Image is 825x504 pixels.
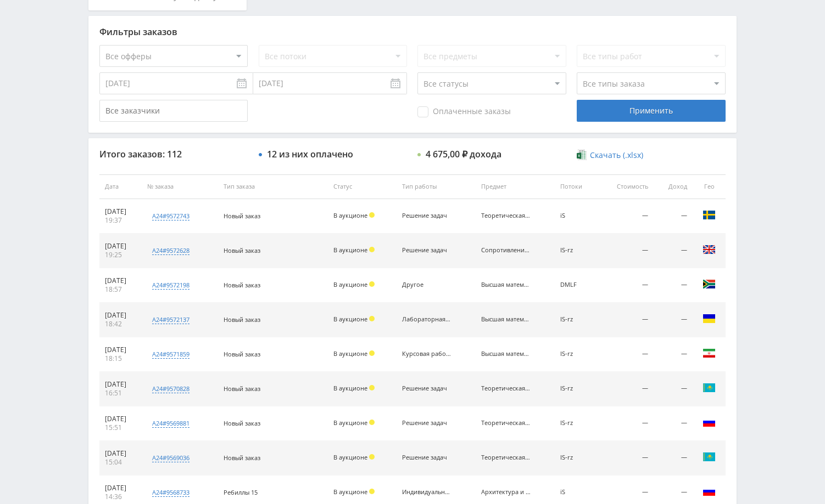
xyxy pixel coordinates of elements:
[703,416,716,429] img: rus.png
[654,268,693,303] td: —
[481,489,531,496] div: Архитектура и строительство
[105,242,136,251] div: [DATE]
[99,27,726,37] div: Фильтры заказов
[654,199,693,234] td: —
[654,303,693,337] td: —
[654,372,693,406] td: —
[481,212,531,219] div: Теоретическая механика
[224,315,260,324] span: Новый заказ
[105,207,136,216] div: [DATE]
[105,311,136,320] div: [DATE]
[152,246,189,255] div: a24#9572628
[481,350,531,358] div: Высшая математика
[481,385,531,392] div: Теоретическая механика
[224,384,260,393] span: Новый заказ
[369,316,375,321] span: Холд
[369,489,375,494] span: Холд
[481,247,531,254] div: Сопротивление материалов
[224,350,260,358] span: Новый заказ
[142,174,218,199] th: № заказа
[560,420,593,427] div: IS-rz
[703,485,716,498] img: rus.png
[590,151,643,160] span: Скачать (.xlsx)
[577,150,643,161] a: Скачать (.xlsx)
[99,100,248,122] input: Все заказчики
[333,315,367,323] span: В аукционе
[654,441,693,475] td: —
[333,488,367,496] span: В аукционе
[577,149,586,160] img: xlsx
[577,100,725,122] div: Применить
[703,347,716,360] img: irn.png
[224,454,260,462] span: Новый заказ
[369,454,375,460] span: Холд
[598,372,654,406] td: —
[654,337,693,372] td: —
[152,315,189,324] div: a24#9572137
[598,441,654,475] td: —
[99,174,142,199] th: Дата
[481,316,531,323] div: Высшая математика
[402,350,451,358] div: Курсовая работа
[152,212,189,220] div: a24#9572743
[333,246,367,254] span: В аукционе
[152,281,189,290] div: a24#9572198
[402,454,451,461] div: Решение задач
[267,149,353,159] div: 12 из них оплачено
[703,312,716,325] img: ukr.png
[560,247,593,254] div: IS-rz
[218,174,328,199] th: Тип заказа
[703,278,716,291] img: zaf.png
[703,208,716,222] img: swe.png
[105,458,136,467] div: 15:04
[333,211,367,219] span: В аукционе
[402,489,451,496] div: Индивидуальный проект
[560,454,593,461] div: IS-rz
[105,354,136,363] div: 18:15
[224,212,260,220] span: Новый заказ
[560,212,593,219] div: iS
[560,385,593,392] div: IS-rz
[402,281,451,288] div: Другое
[105,346,136,354] div: [DATE]
[481,420,531,427] div: Теоретическая механика
[693,174,726,199] th: Гео
[152,384,189,393] div: a24#9570828
[560,489,593,496] div: iS
[105,276,136,285] div: [DATE]
[560,316,593,323] div: IS-rz
[369,350,375,356] span: Холд
[402,385,451,392] div: Решение задач
[333,349,367,358] span: В аукционе
[105,216,136,225] div: 19:37
[703,450,716,463] img: kaz.png
[224,246,260,254] span: Новый заказ
[105,285,136,294] div: 18:57
[333,280,367,288] span: В аукционе
[476,174,555,199] th: Предмет
[369,212,375,218] span: Холд
[105,251,136,259] div: 19:25
[369,247,375,252] span: Холд
[333,384,367,392] span: В аукционе
[397,174,476,199] th: Тип работы
[105,484,136,492] div: [DATE]
[152,419,189,428] div: a24#9569881
[105,492,136,501] div: 14:36
[105,449,136,458] div: [DATE]
[105,380,136,389] div: [DATE]
[654,406,693,441] td: —
[402,316,451,323] div: Лабораторная работа
[417,106,511,117] span: Оплаченные заказы
[402,420,451,427] div: Решение задач
[224,281,260,289] span: Новый заказ
[598,303,654,337] td: —
[598,174,654,199] th: Стоимость
[402,212,451,219] div: Решение задач
[369,420,375,425] span: Холд
[555,174,598,199] th: Потоки
[152,454,189,462] div: a24#9569036
[654,174,693,199] th: Доход
[703,243,716,256] img: gbr.png
[328,174,397,199] th: Статус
